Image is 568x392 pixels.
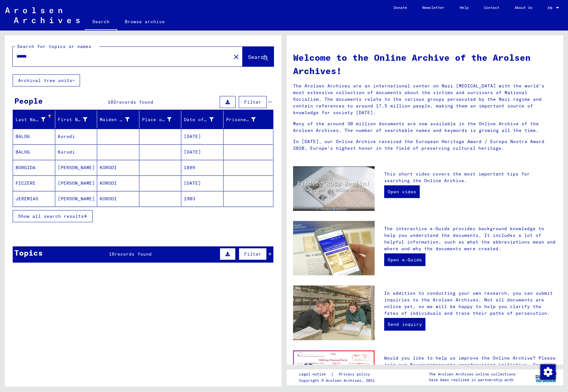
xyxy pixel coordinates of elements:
[85,14,117,31] a: Search
[16,114,55,125] div: Last Name
[13,160,55,175] mat-cell: BORGIDA
[540,364,556,380] img: Change consent
[293,166,375,211] img: video.jpg
[13,111,55,128] mat-header-cell: Last Name
[16,116,45,123] div: Last Name
[226,116,256,123] div: Prisoner #
[58,116,88,123] div: First Name
[239,248,267,260] button: Filter
[13,191,55,206] mat-cell: JEREMIAS
[17,44,91,49] mat-label: Search for topics or names
[142,116,172,123] div: Place of Birth
[232,53,240,61] mat-icon: close
[384,185,420,198] a: Open video
[181,191,224,206] mat-cell: 1903
[100,116,130,123] div: Maiden Name
[55,144,97,160] mat-cell: Korodi
[115,251,152,257] span: records found
[13,144,55,160] mat-cell: BALOG
[184,114,223,125] div: Date of Birth
[230,50,243,63] button: Clear
[108,99,116,105] span: 102
[293,221,375,276] img: eguide.jpg
[55,160,97,175] mat-cell: [PERSON_NAME]
[55,129,97,144] mat-cell: Korodi
[293,120,557,134] p: Many of the around 30 million documents are now available in the Online Archive of the Arolsen Ar...
[548,6,555,10] span: EN
[97,191,139,206] mat-cell: KORODI
[58,114,97,125] div: First Name
[334,371,378,378] a: Privacy policy
[184,116,214,123] div: Date of Birth
[429,377,516,383] p: have been realized in partnership with
[13,129,55,144] mat-cell: BALOG
[384,225,557,252] p: The interactive e-Guide provides background knowledge to help you understand the documents. It in...
[248,54,267,60] span: Search
[13,210,93,222] button: Show all search results
[5,7,80,23] img: Arolsen_neg.svg
[226,114,265,125] div: Prisoner #
[55,191,97,206] mat-cell: [PERSON_NAME]
[224,111,273,128] mat-header-cell: Prisoner #
[109,251,115,257] span: 16
[299,371,331,378] a: Legal notice
[14,95,43,107] div: People
[384,171,557,184] p: This short video covers the most important tips for searching the Online Archive.
[293,138,557,152] p: In [DATE], our Online Archive received the European Heritage Award / Europa Nostra Award 2020, Eu...
[55,175,97,191] mat-cell: [PERSON_NAME]
[116,99,153,105] span: records found
[243,47,274,66] button: Search
[181,175,224,191] mat-cell: [DATE]
[14,247,43,258] div: Topics
[97,111,139,128] mat-header-cell: Maiden Name
[181,144,224,160] mat-cell: [DATE]
[181,129,224,144] mat-cell: [DATE]
[139,111,182,128] mat-header-cell: Place of Birth
[534,369,558,385] img: yv_logo.png
[117,14,172,29] a: Browse archive
[299,371,378,378] div: |
[97,160,139,175] mat-cell: KORODI
[244,99,261,105] span: Filter
[55,111,97,128] mat-header-cell: First Name
[18,213,84,219] span: Show all search results
[429,371,516,377] p: The Arolsen Archives online collections
[293,83,557,116] p: The Arolsen Archives are an international center on Nazi [MEDICAL_DATA] with the world’s most ext...
[97,175,139,191] mat-cell: KORODI
[384,253,425,266] a: Open e-Guide
[293,51,557,78] h1: Welcome to the Online Archive of the Arolsen Archives!
[13,175,55,191] mat-cell: FICZERE
[100,114,139,125] div: Maiden Name
[244,251,261,257] span: Filter
[239,96,267,108] button: Filter
[181,111,224,128] mat-header-cell: Date of Birth
[384,355,557,388] p: Would you like to help us improve the Online Archive? Please join our #everynamecounts crowdsourc...
[181,160,224,175] mat-cell: 1899
[299,378,378,383] p: Copyright © Arolsen Archives, 2021
[384,318,425,331] a: Send inquiry
[293,285,375,340] img: inquiries.jpg
[384,290,557,317] p: In addition to conducting your own research, you can submit inquiries to the Arolsen Archives. No...
[13,74,80,86] button: Archival tree units
[142,114,181,125] div: Place of Birth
